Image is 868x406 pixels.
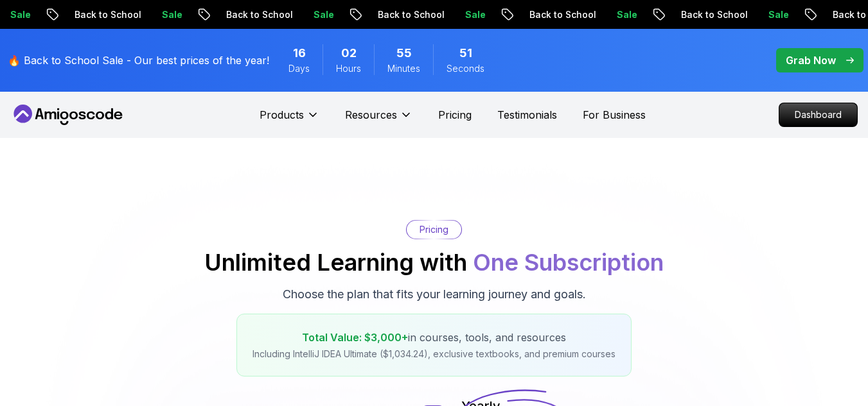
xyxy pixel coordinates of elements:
[473,248,664,276] span: One Subscription
[252,348,616,360] p: Including IntelliJ IDEA Ultimate ($1,034.24), exclusive textbooks, and premium courses
[420,223,448,236] p: Pricing
[513,8,600,21] p: Back to School
[459,44,472,62] span: 51 Seconds
[497,107,557,123] a: Testimonials
[58,8,145,21] p: Back to School
[302,331,408,344] span: Total Value: $3,000+
[293,44,306,62] span: 16 Days
[664,8,752,21] p: Back to School
[600,8,641,21] p: Sale
[345,107,412,133] button: Resources
[204,250,664,275] h2: Unlimited Learning with
[779,103,858,127] a: Dashboard
[387,62,420,75] span: Minutes
[336,62,361,75] span: Hours
[252,330,616,345] p: in courses, tools, and resources
[779,103,857,126] p: Dashboard
[786,53,836,68] p: Grab Now
[341,44,357,62] span: 2 Hours
[145,8,186,21] p: Sale
[283,285,586,303] p: Choose the plan that fits your learning journey and goals.
[260,107,319,133] button: Products
[752,8,793,21] p: Sale
[583,107,646,123] a: For Business
[297,8,338,21] p: Sale
[361,8,448,21] p: Back to School
[396,44,412,62] span: 55 Minutes
[288,62,310,75] span: Days
[438,107,472,123] a: Pricing
[448,8,490,21] p: Sale
[447,62,484,75] span: Seconds
[345,107,397,123] p: Resources
[209,8,297,21] p: Back to School
[260,107,304,123] p: Products
[8,53,269,68] p: 🔥 Back to School Sale - Our best prices of the year!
